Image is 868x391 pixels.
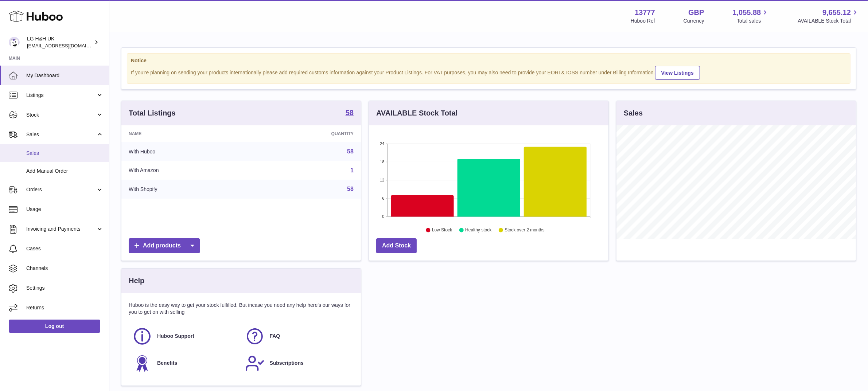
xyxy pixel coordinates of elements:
span: Channels [26,265,104,272]
a: View Listings [655,66,700,80]
a: Add products [129,238,200,253]
a: Log out [9,320,100,333]
strong: 58 [346,109,354,116]
text: Low Stock [432,228,452,233]
a: FAQ [245,327,350,346]
text: 24 [380,141,384,146]
h3: AVAILABLE Stock Total [376,108,458,118]
span: Add Manual Order [26,168,104,175]
span: Cases [26,245,104,252]
span: AVAILABLE Stock Total [798,17,859,24]
span: Benefits [157,360,177,367]
div: If you're planning on sending your products internationally please add required customs informati... [131,65,846,80]
td: With Huboo [121,142,253,161]
span: Usage [26,206,104,213]
a: Subscriptions [245,353,350,373]
th: Quantity [253,125,361,142]
a: 58 [347,186,354,192]
a: Huboo Support [132,327,238,346]
a: 58 [347,148,354,155]
text: Stock over 2 months [505,228,544,233]
a: Benefits [132,353,238,373]
text: 12 [380,178,384,182]
a: 1 [350,167,354,173]
a: 9,655.12 AVAILABLE Stock Total [798,8,859,24]
span: Listings [26,92,96,99]
span: Orders [26,186,96,193]
span: 1,055.88 [733,8,761,17]
text: 6 [382,196,384,200]
span: My Dashboard [26,72,104,79]
span: Subscriptions [270,360,304,367]
span: Sales [26,131,96,138]
strong: Notice [131,57,846,64]
span: Invoicing and Payments [26,226,96,232]
strong: GBP [688,8,704,17]
th: Name [121,125,253,142]
span: Huboo Support [157,333,194,340]
span: Settings [26,285,104,292]
a: 58 [346,109,354,118]
p: Huboo is the easy way to get your stock fulfilled. But incase you need any help here's our ways f... [129,302,354,316]
span: Returns [26,304,104,311]
a: 1,055.88 Total sales [733,8,770,24]
div: Currency [684,17,704,24]
h3: Sales [624,108,643,118]
span: FAQ [270,333,280,340]
img: veechen@lghnh.co.uk [9,37,20,48]
h3: Help [129,276,144,286]
a: Add Stock [376,238,417,253]
span: [EMAIL_ADDRESS][DOMAIN_NAME] [27,43,107,48]
text: Healthy stock [465,228,492,233]
text: 18 [380,160,384,164]
span: Sales [26,150,104,157]
td: With Shopify [121,180,253,199]
h3: Total Listings [129,108,176,118]
span: Stock [26,112,96,118]
td: With Amazon [121,161,253,180]
text: 0 [382,214,384,219]
span: Total sales [737,17,769,24]
span: 9,655.12 [822,8,851,17]
strong: 13777 [635,8,655,17]
div: LG H&H UK [27,35,93,49]
div: Huboo Ref [631,17,655,24]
